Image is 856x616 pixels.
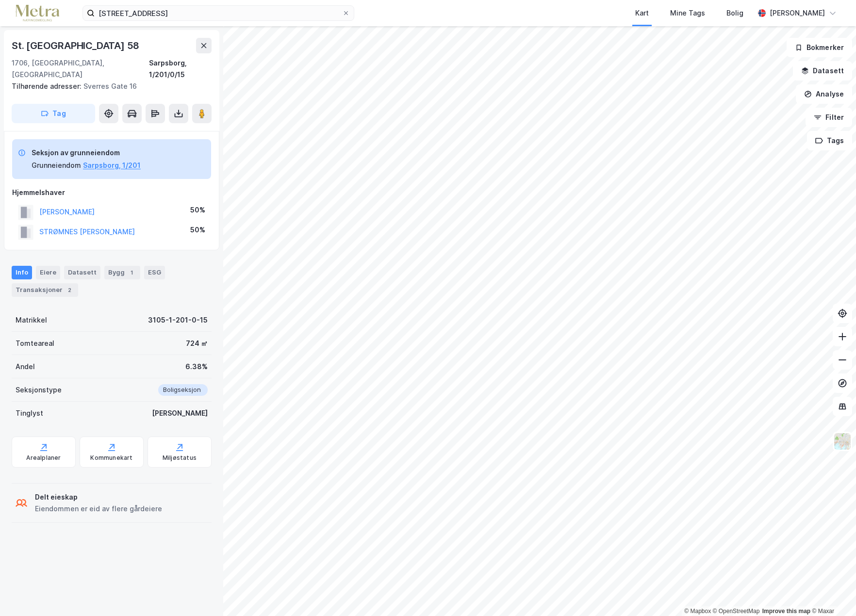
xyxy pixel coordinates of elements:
div: Kart [635,7,649,19]
div: Transaksjoner [12,283,78,297]
div: Tinglyst [16,407,43,419]
div: Hjemmelshaver [12,187,211,198]
div: [PERSON_NAME] [152,407,208,419]
div: Seksjon av grunneiendom [32,147,141,159]
div: ESG [144,266,165,279]
button: Bokmerker [787,38,852,57]
button: Filter [806,108,852,127]
img: Z [833,432,852,451]
div: Seksjonstype [16,384,62,396]
button: Tag [12,104,95,123]
button: Sarpsborg, 1/201 [83,160,141,171]
a: Improve this map [762,608,810,615]
div: 3105-1-201-0-15 [148,314,208,326]
div: Tomteareal [16,338,54,349]
iframe: Chat Widget [807,569,856,616]
div: Bolig [726,7,743,19]
div: Kommunekart [90,454,132,462]
div: Info [12,266,32,279]
div: 2 [65,285,74,295]
div: Sarpsborg, 1/201/0/15 [149,57,212,81]
button: Analyse [796,84,852,104]
div: Sverres Gate 16 [12,81,204,92]
a: OpenStreetMap [713,608,760,615]
div: Miljøstatus [163,454,197,462]
div: 50% [190,204,205,216]
div: Delt eieskap [35,491,162,503]
div: Kontrollprogram for chat [807,569,856,616]
div: Eiendommen er eid av flere gårdeiere [35,503,162,515]
div: Eiere [36,266,60,279]
div: Matrikkel [16,314,47,326]
button: Tags [807,131,852,150]
div: 6.38% [185,361,208,373]
div: Arealplaner [26,454,61,462]
img: metra-logo.256734c3b2bbffee19d4.png [16,5,59,22]
div: Bygg [104,266,140,279]
div: 50% [190,224,205,236]
input: Søk på adresse, matrikkel, gårdeiere, leietakere eller personer [95,6,342,20]
div: Datasett [64,266,100,279]
div: 1706, [GEOGRAPHIC_DATA], [GEOGRAPHIC_DATA] [12,57,149,81]
div: [PERSON_NAME] [770,7,825,19]
div: 724 ㎡ [186,338,208,349]
button: Datasett [793,61,852,81]
div: St. [GEOGRAPHIC_DATA] 58 [12,38,141,53]
div: 1 [127,268,136,277]
div: Grunneiendom [32,160,81,171]
span: Tilhørende adresser: [12,82,83,90]
a: Mapbox [684,608,711,615]
div: Mine Tags [670,7,705,19]
div: Andel [16,361,35,373]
